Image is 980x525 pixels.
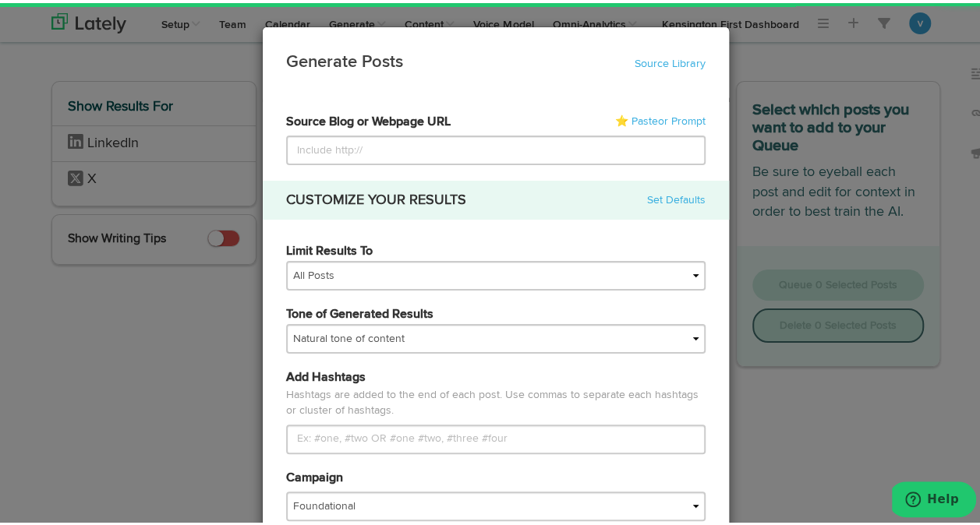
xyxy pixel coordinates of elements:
[286,189,466,205] h4: CUSTOMIZE YOUR RESULTS
[635,55,706,66] a: Source Library
[286,421,706,451] input: Ex: #one, #two OR #one #two, #three #four
[286,467,343,484] label: Campaign
[286,51,403,68] strong: Generate Posts
[286,303,433,321] label: Tone of Generated Results
[286,240,373,258] label: Limit Results To
[615,111,706,126] a: ⭐ Paste
[892,478,976,517] iframe: Opens a widget where you can find more information
[647,189,706,205] a: Set Defaults
[658,113,706,124] span: or Prompt
[286,132,706,162] input: Include http://
[286,384,706,421] span: Hashtags are added to the end of each post. Use commas to separate each hashtags or cluster of ha...
[286,111,451,129] label: Source Blog or Webpage URL
[286,366,366,384] label: Add Hashtags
